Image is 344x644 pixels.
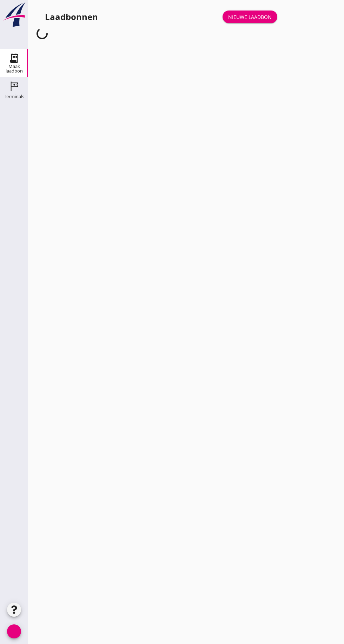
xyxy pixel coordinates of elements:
a: Nieuwe laadbon [223,11,277,23]
font: Laadbonnen [45,11,98,22]
img: logo-small.a267ee39.svg [1,2,27,28]
font: Nieuwe laadbon [228,14,272,20]
font: Maak laadbon [6,63,23,74]
font: Terminals [4,93,24,100]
